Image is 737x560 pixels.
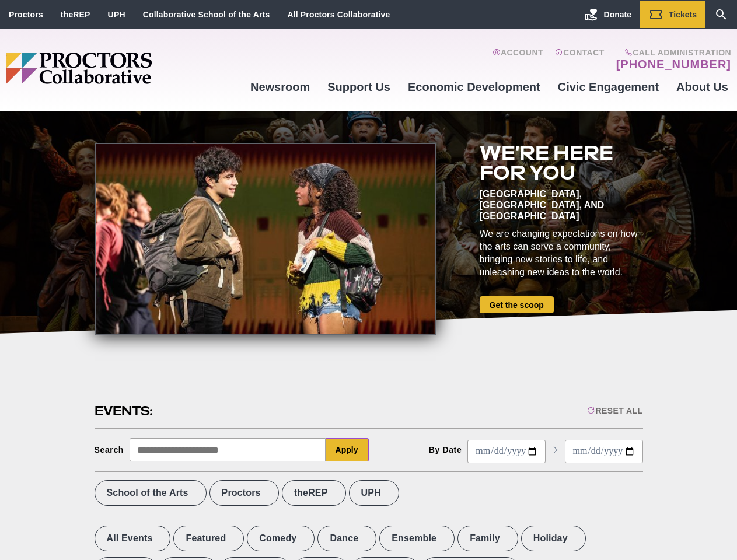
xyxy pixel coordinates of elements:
label: UPH [349,480,399,506]
div: Reset All [587,406,642,415]
a: Donate [575,1,640,28]
label: Proctors [209,480,279,506]
span: Call Administration [613,48,731,57]
a: [PHONE_NUMBER] [616,57,731,71]
a: Collaborative School of the Arts [143,10,270,19]
div: By Date [429,445,462,454]
h2: We're here for you [480,143,643,183]
a: UPH [108,10,125,19]
a: Economic Development [399,71,549,103]
label: theREP [282,480,346,506]
span: Tickets [669,10,697,19]
div: We are changing expectations on how the arts can serve a community, bringing new stories to life,... [480,228,643,279]
a: Account [493,48,543,71]
label: All Events [95,526,171,551]
a: theREP [61,10,90,19]
span: Donate [604,10,631,19]
a: Get the scoop [480,296,554,313]
a: Tickets [640,1,705,28]
label: Ensemble [379,526,455,551]
label: Featured [173,526,244,551]
label: Comedy [247,526,315,551]
a: Contact [555,48,605,71]
a: Search [705,1,737,28]
a: All Proctors Collaborative [287,10,390,19]
img: Proctors logo [6,52,242,84]
a: Newsroom [242,71,319,103]
a: Proctors [9,10,43,19]
label: Holiday [521,526,586,551]
div: Search [95,445,124,454]
label: School of the Arts [95,480,207,506]
h2: Events: [95,402,155,420]
label: Family [457,526,518,551]
a: Civic Engagement [549,71,668,103]
a: About Us [668,71,737,103]
label: Dance [317,526,376,551]
div: [GEOGRAPHIC_DATA], [GEOGRAPHIC_DATA], and [GEOGRAPHIC_DATA] [480,188,643,222]
a: Support Us [319,71,399,103]
button: Apply [326,438,369,461]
